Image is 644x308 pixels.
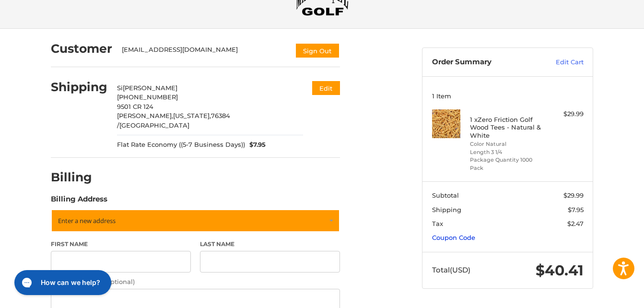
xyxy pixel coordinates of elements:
[470,116,543,139] h4: 1 x Zero Friction Golf Wood Tees - Natural & White
[51,41,112,56] h2: Customer
[432,265,470,274] span: Total (USD)
[245,140,266,150] span: $7.95
[51,170,107,185] h2: Billing
[568,206,584,213] span: $7.95
[173,112,211,119] span: [US_STATE],
[432,234,475,241] a: Coupon Code
[546,109,584,119] div: $29.99
[432,220,443,227] span: Tax
[470,140,543,148] li: Color Natural
[51,277,340,287] label: Company Name
[432,92,584,100] h3: 1 Item
[563,191,584,199] span: $29.99
[117,112,173,119] span: [PERSON_NAME],
[51,80,107,95] h2: Shipping
[117,140,245,150] span: Flat Rate Economy ((5-7 Business Days))
[295,43,340,59] button: Sign Out
[117,93,178,101] span: [PHONE_NUMBER]
[432,191,459,199] span: Subtotal
[119,121,189,129] span: [GEOGRAPHIC_DATA]
[117,103,153,110] span: 9501 CR 124
[470,148,543,156] li: Length 3 1/4
[536,261,584,279] span: $40.41
[117,112,230,129] span: 76384 /
[51,240,191,249] label: First Name
[567,220,584,227] span: $2.47
[535,58,584,67] a: Edit Cart
[200,240,340,249] label: Last Name
[51,209,340,232] a: Enter or select a different address
[432,58,535,67] h3: Order Summary
[58,216,116,225] span: Enter a new address
[117,84,123,92] span: Si
[123,84,177,92] span: [PERSON_NAME]
[432,206,461,213] span: Shipping
[10,267,114,298] iframe: Gorgias live chat messenger
[470,156,543,172] li: Package Quantity 1000 Pack
[122,45,286,59] div: [EMAIL_ADDRESS][DOMAIN_NAME]
[565,282,644,308] iframe: Google Customer Reviews
[51,194,107,209] legend: Billing Address
[103,278,135,285] small: (Optional)
[312,81,340,95] button: Edit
